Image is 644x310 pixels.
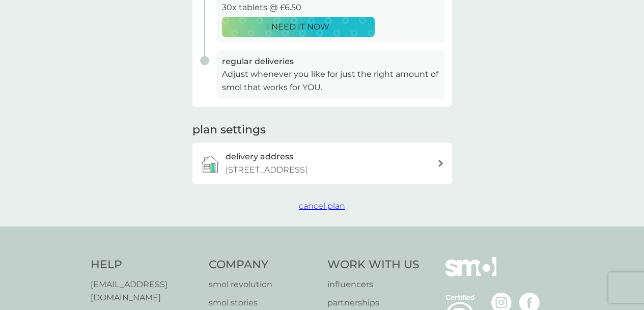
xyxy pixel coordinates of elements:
[222,17,375,37] button: I NEED IT NOW
[209,278,317,291] a: smol revolution
[445,257,496,292] img: smol
[299,201,345,211] span: cancel plan
[222,68,439,94] p: Adjust whenever you like for just the right amount of smol that works for YOU.
[222,55,439,68] h3: regular deliveries
[192,122,266,138] h2: plan settings
[299,200,345,213] button: cancel plan
[192,143,452,184] a: delivery address[STREET_ADDRESS]
[209,296,317,309] a: smol stories
[91,257,199,273] h4: Help
[327,257,419,273] h4: Work With Us
[91,278,199,304] a: [EMAIL_ADDRESS][DOMAIN_NAME]
[327,278,419,291] a: influencers
[226,163,307,177] p: [STREET_ADDRESS]
[327,296,419,309] a: partnerships
[267,20,329,34] p: I NEED IT NOW
[222,1,439,14] p: 30x tablets @ £6.50
[226,150,293,163] h3: delivery address
[209,257,317,273] h4: Company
